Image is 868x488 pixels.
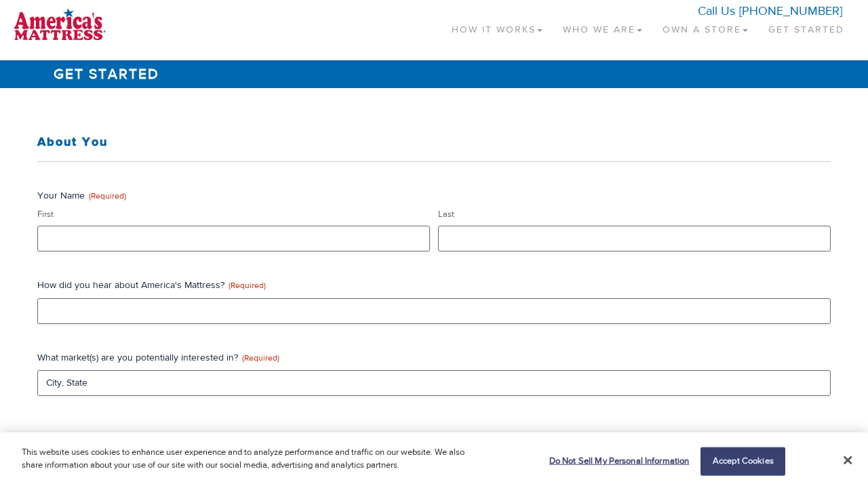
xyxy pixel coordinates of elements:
span: Call Us [698,3,735,19]
a: [PHONE_NUMBER] [739,3,842,19]
a: How It Works [441,7,553,47]
button: Close [844,454,852,466]
p: This website uses cookies to enhance user experience and to analyze performance and traffic on ou... [22,446,477,472]
input: City, State [37,370,831,396]
span: (Required) [229,280,266,291]
span: (Required) [89,190,126,201]
a: Who We Are [553,7,652,47]
label: First [37,208,430,221]
h1: Get Started [47,60,821,88]
label: How did you hear about America's Mattress? [37,279,831,292]
h3: About You [37,136,831,149]
img: logo [14,7,106,41]
label: Last [438,208,831,221]
button: Do Not Sell My Personal Information [542,448,690,475]
label: What market(s) are you potentially interested in? [37,351,831,365]
button: Accept Cookies [701,447,785,476]
a: Get Started [758,7,854,47]
span: (Required) [242,352,279,363]
legend: Your Name [37,189,126,203]
a: Own a Store [652,7,758,47]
